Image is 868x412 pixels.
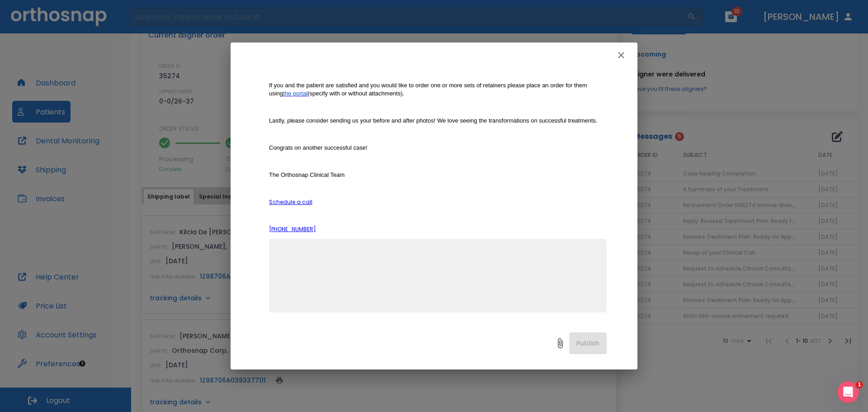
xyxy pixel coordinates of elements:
span: the portal [283,90,307,97]
span: Congrats on another successful case! [269,144,368,151]
span: Lastly, please consider sending us your before and after photos! We love seeing the transformatio... [269,117,597,124]
a: [PHONE_NUMBER] [269,225,316,233]
iframe: Intercom live chat [837,381,859,403]
span: (specify with or without attachments). [307,90,404,97]
a: the portal [283,90,307,97]
span: 1 [856,381,863,388]
span: The Orthosnap Clinical Team [269,171,344,178]
a: Schedule a call [269,198,312,206]
span: If you and the patient are satisfied and you would like to order one or more sets of retainers pl... [269,82,589,97]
